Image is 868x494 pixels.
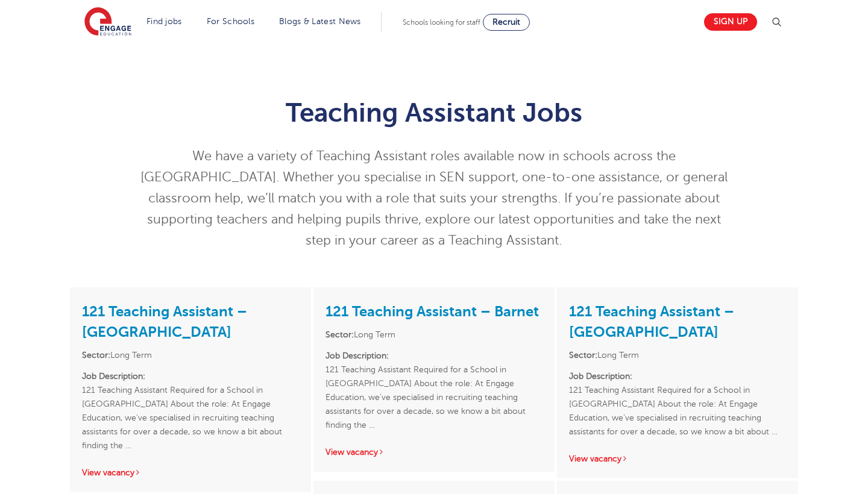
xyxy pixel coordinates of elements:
[207,17,254,26] a: For Schools
[139,98,730,128] h1: Teaching Assistant Jobs
[492,17,520,27] span: Recruit
[325,448,385,457] a: View vacancy
[82,468,141,477] a: View vacancy
[82,351,110,360] strong: Sector:
[403,18,480,27] span: Schools looking for staff
[82,372,145,381] strong: Job Description:
[569,351,597,360] strong: Sector:
[569,372,632,381] strong: Job Description:
[139,146,730,251] p: We have a variety of Teaching Assistant roles available now in schools across the [GEOGRAPHIC_DAT...
[325,330,354,339] strong: Sector:
[483,14,530,31] a: Recruit
[325,349,542,432] p: 121 Teaching Assistant Required for a School in [GEOGRAPHIC_DATA] About the role: At Engage Educa...
[82,348,299,362] li: Long Term
[569,454,628,463] a: View vacancy
[279,17,361,26] a: Blogs & Latest News
[84,7,131,37] img: Engage Education
[82,369,299,452] p: 121 Teaching Assistant Required for a School in [GEOGRAPHIC_DATA] About the role: At Engage Educa...
[146,17,182,26] a: Find jobs
[325,303,539,320] a: 121 Teaching Assistant – Barnet
[569,303,734,340] a: 121 Teaching Assistant – [GEOGRAPHIC_DATA]
[704,13,757,31] a: Sign up
[325,351,389,360] strong: Job Description:
[82,303,247,340] a: 121 Teaching Assistant – [GEOGRAPHIC_DATA]
[325,328,542,342] li: Long Term
[569,369,786,439] p: 121 Teaching Assistant Required for a School in [GEOGRAPHIC_DATA] About the role: At Engage Educa...
[569,348,786,362] li: Long Term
